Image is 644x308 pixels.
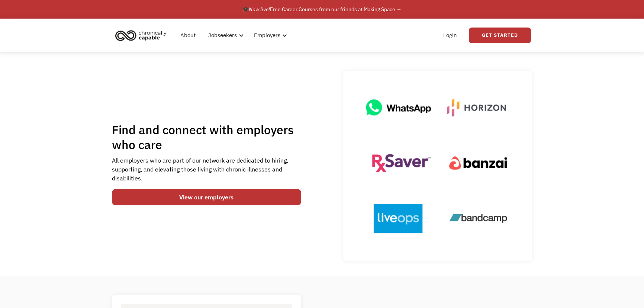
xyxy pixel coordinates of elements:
h1: Find and connect with employers who care [112,122,301,152]
img: Chronically Capable logo [113,27,169,44]
div: Employers [249,23,289,47]
div: All employers who are part of our network are dedicated to hiring, supporting, and elevating thos... [112,156,301,183]
a: View our employers [112,189,301,205]
div: 🎓 Free Career Courses from our friends at Making Space → [242,5,402,14]
div: Jobseekers [204,23,246,47]
a: home [113,27,172,44]
a: Login [439,23,461,47]
a: Get Started [469,28,531,43]
em: Now live! [249,6,270,13]
div: Jobseekers [208,31,237,40]
div: Employers [254,31,280,40]
a: About [176,23,200,47]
